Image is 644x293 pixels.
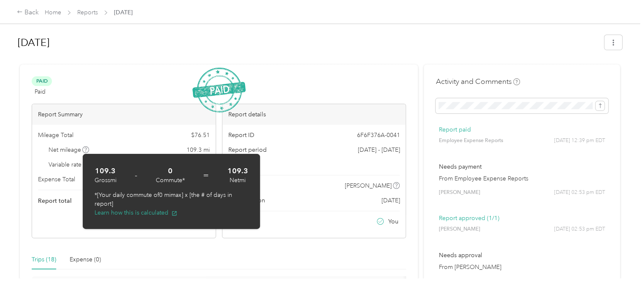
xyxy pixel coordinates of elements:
[168,166,173,176] strong: 0
[38,131,73,140] span: Mileage Total
[381,196,400,205] span: [DATE]
[438,137,503,145] span: Employee Expense Reports
[49,160,90,169] span: Variable rate
[222,104,406,125] div: Report details
[70,255,101,264] div: Expense (0)
[438,174,605,183] p: From Employee Expense Reports
[438,189,480,196] span: [PERSON_NAME]
[95,208,177,217] button: Learn how this is calculated
[438,214,605,223] p: Report approved (1/1)
[203,169,209,181] span: =
[227,166,248,176] strong: 109.3
[135,169,138,181] span: -
[49,145,89,154] span: Net mileage
[191,131,210,140] span: $ 76.51
[38,196,72,205] span: Report total
[357,145,400,154] span: [DATE] - [DATE]
[388,217,398,226] span: You
[32,76,52,86] span: Paid
[228,145,267,154] span: Report period
[438,263,605,271] p: From [PERSON_NAME]
[18,32,598,53] h1: Jul 2025
[35,87,46,96] span: Paid
[228,131,254,140] span: Report ID
[554,277,605,285] span: [DATE] 12:47 pm EDT
[345,181,392,190] span: [PERSON_NAME]
[438,162,605,171] p: Needs payment
[77,9,98,16] a: Reports
[156,176,185,185] div: Commute*
[436,76,520,87] h4: Activity and Comments
[32,255,56,264] div: Trips (18)
[438,226,480,233] span: [PERSON_NAME]
[114,8,133,17] span: [DATE]
[187,145,210,154] span: 109.3 mi
[230,176,246,185] div: Net mi
[17,8,39,18] div: Back
[554,226,605,233] span: [DATE] 02:53 pm EDT
[554,137,605,145] span: [DATE] 12:39 pm EDT
[38,175,75,184] span: Expense Total
[45,9,61,16] a: Home
[95,176,116,185] div: Gross mi
[95,191,248,208] p: *[Your daily commute of 0 mi max] x [the # of days in report]
[438,251,605,260] p: Needs approval
[597,246,644,293] iframe: Everlance-gr Chat Button Frame
[357,131,400,140] span: 6F6F376A-0041
[554,189,605,196] span: [DATE] 02:53 pm EDT
[438,125,605,134] p: Report paid
[95,166,116,176] strong: 109.3
[32,104,216,125] div: Report Summary
[192,67,246,113] img: PaidStamp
